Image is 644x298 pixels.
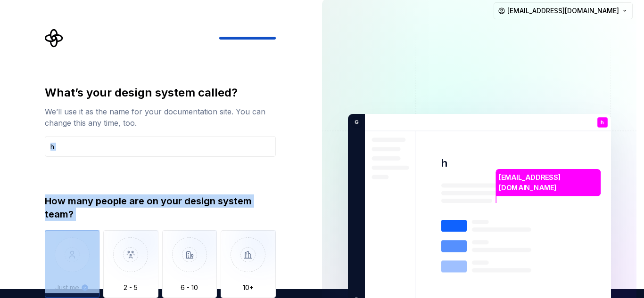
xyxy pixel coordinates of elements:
div: We’ll use it as the name for your documentation site. You can change this any time, too. [45,106,276,129]
div: What’s your design system called? [45,85,276,100]
input: Design system name [45,136,276,157]
p: h [441,156,448,170]
p: [EMAIL_ADDRESS][DOMAIN_NAME] [499,172,597,193]
p: h [601,120,604,125]
svg: Supernova Logo [45,29,64,48]
span: [EMAIL_ADDRESS][DOMAIN_NAME] [507,6,619,16]
button: [EMAIL_ADDRESS][DOMAIN_NAME] [494,2,633,19]
p: G [351,118,358,127]
div: How many people are on your design system team? [45,194,276,221]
